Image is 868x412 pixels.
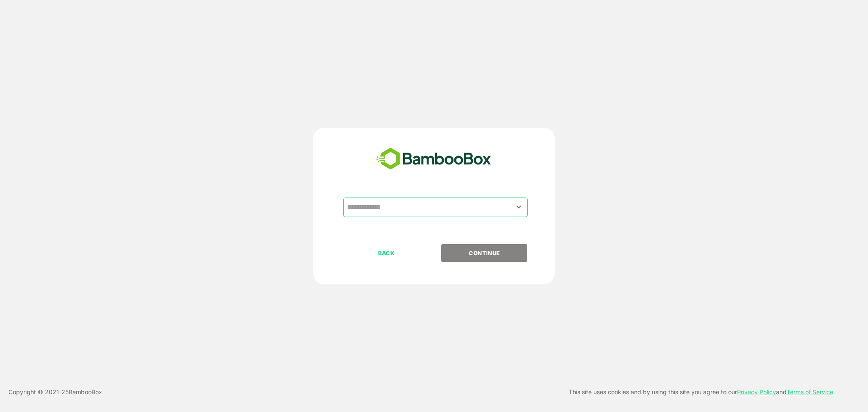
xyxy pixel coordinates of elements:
[344,248,429,258] p: BACK
[441,244,527,262] button: CONTINUE
[442,248,527,258] p: CONTINUE
[569,387,833,397] p: This site uses cookies and by using this site you agree to our and
[787,388,833,395] a: Terms of Service
[343,244,429,262] button: BACK
[8,387,102,397] p: Copyright © 2021- 25 BambooBox
[372,145,496,173] img: bamboobox
[737,388,776,395] a: Privacy Policy
[513,201,525,213] button: Open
